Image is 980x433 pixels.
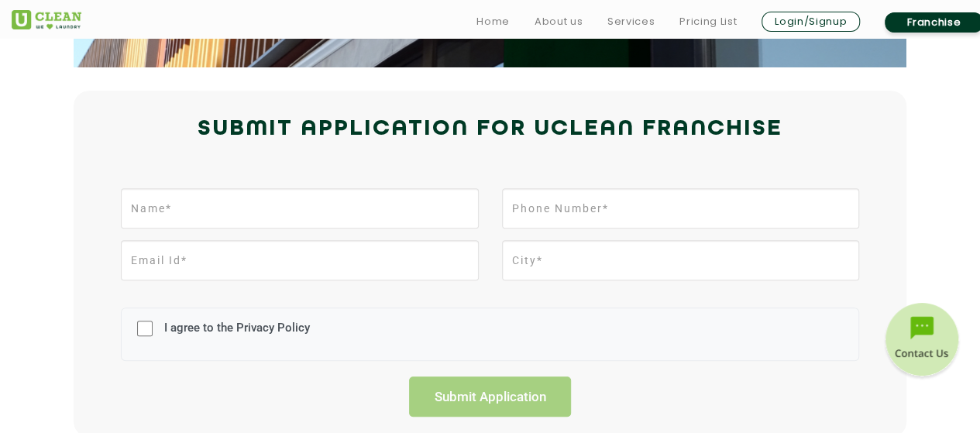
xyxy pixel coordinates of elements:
a: About us [535,12,583,31]
label: I agree to the Privacy Policy [160,321,310,349]
img: contact-btn [883,303,961,380]
input: Email Id* [121,240,478,280]
input: City* [502,240,859,280]
input: Phone Number* [502,188,859,229]
img: UClean Laundry and Dry Cleaning [12,10,81,29]
a: Login/Signup [762,12,860,32]
a: Home [476,12,510,31]
input: Submit Application [409,376,572,417]
a: Pricing List [679,12,737,31]
input: Name* [121,188,478,229]
a: Services [607,12,655,31]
